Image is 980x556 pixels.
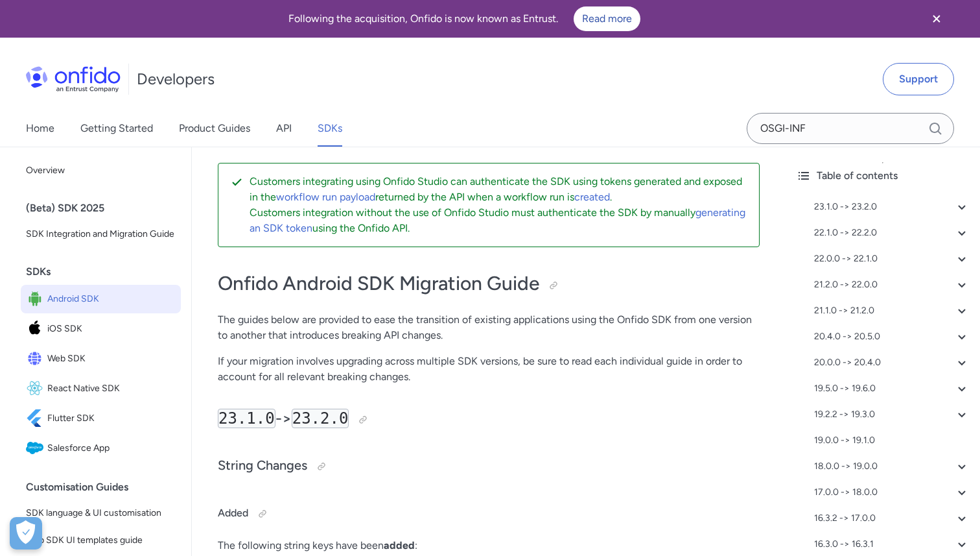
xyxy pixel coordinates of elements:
[10,517,42,550] button: Open Preferences
[796,168,970,184] div: Table of contents
[21,221,181,247] a: SDK Integration and Migration Guide
[814,225,970,241] a: 22.1.0 -> 22.2.0
[21,158,181,184] a: Overview
[26,474,186,500] div: Customisation Guides
[814,459,970,474] a: 18.0.0 -> 19.0.0
[814,433,970,448] a: 19.0.0 -> 19.1.0
[26,195,186,221] div: (Beta) SDK 2025
[218,409,275,428] code: 23.1.0
[747,113,954,144] input: Onfido search input field
[913,3,961,35] button: Close banner
[47,350,176,368] span: Web SDK
[883,63,954,95] a: Support
[16,6,913,31] div: Following the acquisition, Onfido is now known as Entrust.
[218,408,760,430] h2: ->
[218,354,760,385] p: If your migration involves upgrading across multiple SDK versions, be sure to read each individua...
[26,409,47,428] img: IconFlutter SDK
[26,350,47,368] img: IconWeb SDK
[814,485,970,500] a: 17.0.0 -> 18.0.0
[47,290,176,308] span: Android SDK
[26,259,186,285] div: SDKs
[21,404,181,433] a: IconFlutter SDKFlutter SDK
[814,303,970,319] a: 21.1.0 -> 21.2.0
[47,439,176,457] span: Salesforce App
[137,69,215,90] h1: Developers
[26,163,176,178] span: Overview
[80,110,153,147] a: Getting Started
[218,312,760,343] p: The guides below are provided to ease the transition of existing applications using the Onfido SD...
[26,290,47,308] img: IconAndroid SDK
[574,6,640,31] a: Read more
[814,329,970,344] a: 20.4.0 -> 20.5.0
[276,110,292,147] a: API
[318,110,342,147] a: SDKs
[218,456,760,477] h3: String Changes
[276,191,375,203] a: workflow run payload
[814,407,970,422] a: 19.2.2 -> 19.3.0
[21,374,181,403] a: IconReact Native SDKReact Native SDK
[814,251,970,267] a: 22.0.0 -> 22.1.0
[26,320,47,338] img: IconiOS SDK
[10,517,42,550] div: Cookie Preferences
[814,277,970,293] a: 21.2.0 -> 22.0.0
[21,434,181,463] a: IconSalesforce AppSalesforce App
[21,500,181,526] a: SDK language & UI customisation
[21,315,181,343] a: IconiOS SDKiOS SDK
[218,271,760,296] h1: Onfido Android SDK Migration Guide
[26,66,121,92] img: Onfido Logo
[47,380,176,398] span: React Native SDK
[21,344,181,373] a: IconWeb SDKWeb SDK
[250,205,749,236] p: Customers integration without the use of Onfido Studio must authenticate the SDK by manually usin...
[21,285,181,313] a: IconAndroid SDKAndroid SDK
[814,355,970,370] a: 20.0.0 -> 20.4.0
[21,527,181,553] a: Web SDK UI templates guide
[26,505,176,521] span: SDK language & UI customisation
[26,533,176,548] span: Web SDK UI templates guide
[26,380,47,398] img: IconReact Native SDK
[574,191,610,203] a: created
[814,537,970,552] a: 16.3.0 -> 16.3.1
[292,409,349,428] code: 23.2.0
[26,439,47,457] img: IconSalesforce App
[26,226,176,242] span: SDK Integration and Migration Guide
[814,511,970,526] a: 16.3.2 -> 17.0.0
[47,409,176,428] span: Flutter SDK
[218,538,760,553] p: The following string keys have been :
[250,174,749,205] p: Customers integrating using Onfido Studio can authenticate the SDK using tokens generated and exp...
[929,11,944,27] svg: Close banner
[384,539,415,551] strong: added
[47,320,176,338] span: iOS SDK
[218,503,760,524] h4: Added
[26,110,54,147] a: Home
[814,381,970,396] a: 19.5.0 -> 19.6.0
[814,199,970,215] a: 23.1.0 -> 23.2.0
[179,110,250,147] a: Product Guides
